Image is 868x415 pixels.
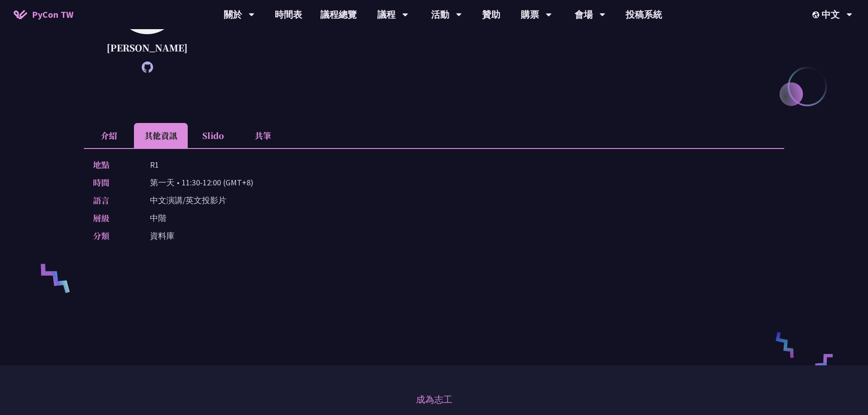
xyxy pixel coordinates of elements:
p: 中階 [150,211,166,225]
li: 介紹 [84,123,134,148]
p: 地點 [93,158,132,171]
img: Home icon of PyCon TW 2025 [14,10,27,19]
img: Locale Icon [812,11,822,18]
li: 共筆 [238,123,288,148]
a: 成為志工 [416,393,452,406]
p: 語言 [93,194,132,207]
p: 時間 [93,176,132,189]
li: Slido [188,123,238,148]
li: 其他資訊 [134,123,188,148]
p: 層級 [93,211,132,225]
p: R1 [150,158,159,171]
p: 中文演講/英文投影片 [150,194,226,207]
p: [PERSON_NAME] [107,41,188,55]
a: PyCon TW [5,3,82,26]
p: 第一天 • 11:30-12:00 (GMT+8) [150,176,253,189]
p: 資料庫 [150,229,175,242]
span: PyCon TW [32,8,73,21]
p: 分類 [93,229,132,242]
